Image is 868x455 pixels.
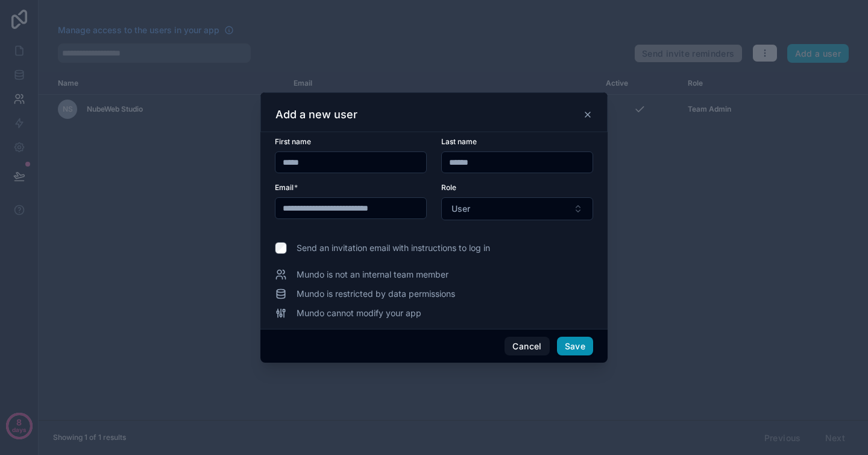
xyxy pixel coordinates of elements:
span: Mundo cannot modify your app [297,307,421,319]
button: Save [557,337,593,356]
span: Send an invitation email with instructions to log in [297,242,490,254]
span: Mundo is not an internal team member [297,269,448,281]
span: User [451,203,470,215]
button: Select Button [441,197,593,220]
span: First name [275,137,311,146]
span: Mundo is restricted by data permissions [297,288,455,300]
span: Email [275,183,294,192]
input: Send an invitation email with instructions to log in [275,242,287,254]
span: Last name [441,137,477,146]
h3: Add a new user [275,107,357,122]
span: Role [441,183,456,192]
button: Cancel [505,337,549,356]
